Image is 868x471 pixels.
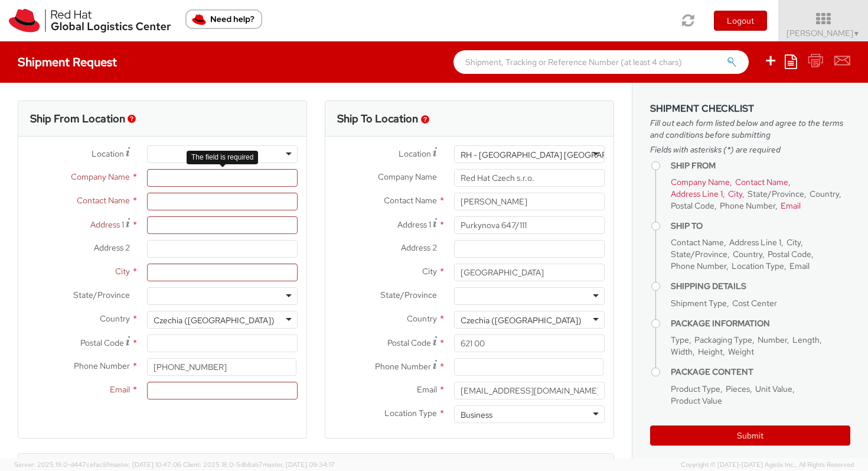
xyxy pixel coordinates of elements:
span: Product Type [671,384,720,394]
span: Location [92,148,124,159]
button: Need help? [185,9,262,29]
span: City [728,189,742,199]
h4: Ship From [671,161,850,170]
div: The field is required [187,151,258,164]
div: RH - [GEOGRAPHIC_DATA] [GEOGRAPHIC_DATA] - B [461,149,660,161]
span: State/Province [671,249,727,259]
button: Logout [714,11,767,31]
span: Cost Center [732,298,777,308]
span: State/Province [380,290,437,300]
span: Company Name [671,177,730,187]
span: Width [671,346,693,357]
span: Company Name [71,171,130,182]
span: Contact Name [384,195,437,206]
span: Product Value [671,395,722,406]
img: rh-logistics-00dfa346123c4ec078e1.svg [9,9,171,33]
span: Fields with asterisks (*) are required [650,144,850,155]
span: Copyright © [DATE]-[DATE] Agistix Inc., All Rights Reserved [681,460,854,470]
span: Contact Name [77,195,130,206]
span: City [115,266,130,277]
span: Contact Name [735,177,788,187]
span: Type [671,334,689,345]
span: Email [417,384,437,395]
span: Location [399,148,431,159]
span: Fill out each form listed below and agree to the terms and conditions before submitting [650,117,850,141]
span: Country [810,189,839,199]
h4: Shipping Details [671,282,850,291]
span: City [422,266,437,277]
h4: Package Content [671,368,850,376]
div: Czechia ([GEOGRAPHIC_DATA]) [461,314,582,326]
input: Shipment, Tracking or Reference Number (at least 4 chars) [453,50,749,74]
span: Packaging Type [694,334,752,345]
span: Phone Number [74,360,130,371]
span: Shipment Type [671,298,727,308]
span: Contact Name [671,237,724,248]
span: master, [DATE] 09:34:17 [263,460,335,469]
span: Number [758,334,787,345]
span: Phone Number [375,361,431,372]
span: Pieces [726,384,750,394]
h3: Ship From Location [30,113,125,125]
div: Business [461,409,492,421]
span: Country [100,313,130,324]
span: Address 1 [90,219,124,230]
span: Country [733,249,762,259]
span: Email [789,261,810,271]
button: Submit [650,425,850,446]
span: Country [407,313,437,324]
span: Weight [728,346,754,357]
span: Address 1 [397,219,431,230]
div: Czechia ([GEOGRAPHIC_DATA]) [154,314,275,326]
span: [PERSON_NAME] [787,28,860,38]
span: Email [781,200,801,211]
span: Address Line 1 [729,237,781,248]
span: Location Type [732,261,784,271]
span: State/Province [748,189,804,199]
span: Client: 2025.18.0-5db8ab7 [183,460,335,469]
h4: Package Information [671,319,850,328]
span: Unit Value [755,384,792,394]
span: Address Line 1 [671,189,723,199]
span: ▼ [853,29,860,38]
span: Location Type [384,408,437,418]
span: Address 2 [401,242,437,253]
span: Company Name [378,171,437,182]
span: Postal Code [768,249,811,259]
span: Address 2 [94,242,130,253]
span: Email [110,384,130,395]
h4: Shipment Request [18,56,117,69]
span: Postal Code [671,200,714,211]
span: Postal Code [387,337,431,348]
h3: Shipment Checklist [650,103,850,114]
span: master, [DATE] 10:47:06 [109,460,181,469]
span: Postal Code [80,337,124,348]
span: Phone Number [671,261,726,271]
span: Height [698,346,723,357]
span: State/Province [73,290,130,300]
span: City [787,237,801,248]
h4: Ship To [671,222,850,230]
h3: Ship To Location [337,113,418,125]
span: Length [792,334,820,345]
span: Server: 2025.19.0-d447cefac8f [14,460,181,469]
span: Phone Number [720,200,775,211]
